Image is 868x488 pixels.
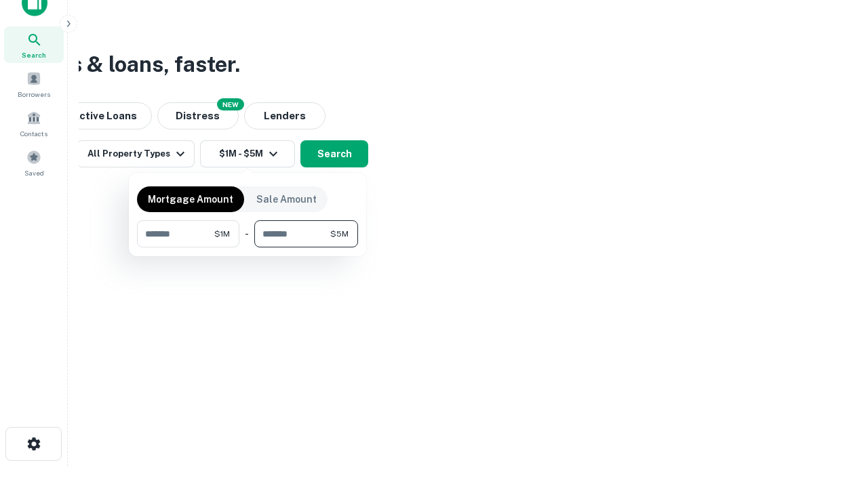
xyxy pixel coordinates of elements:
[245,220,249,247] div: -
[214,228,230,240] span: $1M
[256,192,317,207] p: Sale Amount
[800,380,868,445] iframe: Chat Widget
[148,192,233,207] p: Mortgage Amount
[330,228,349,240] span: $5M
